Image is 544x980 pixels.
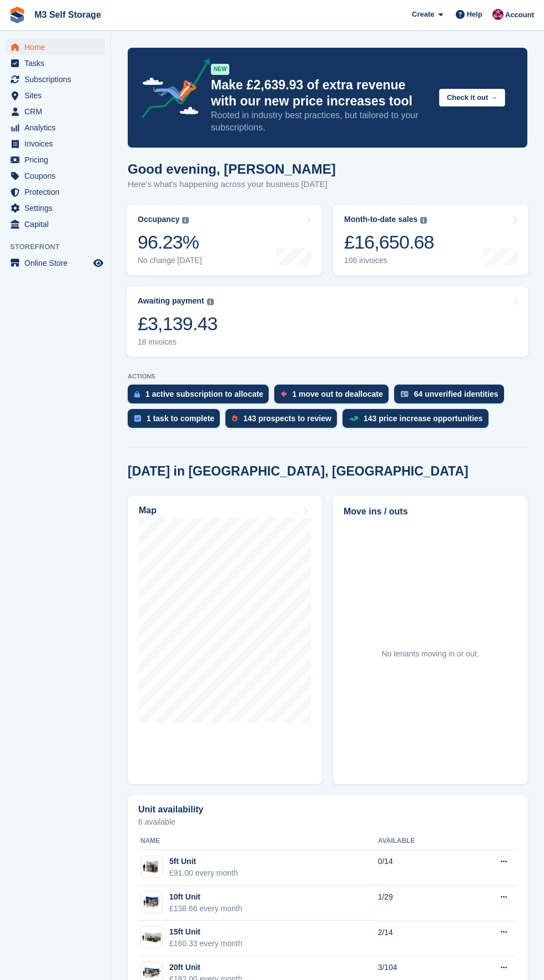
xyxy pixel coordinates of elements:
[24,255,91,271] span: Online Store
[207,299,214,305] img: icon-info-grey-7440780725fd019a000dd9b08b2336e03edf1995a4989e88bcd33f0948082b44.svg
[128,496,322,784] a: Map
[138,805,203,815] h2: Unit availability
[292,390,382,398] div: 1 move out to deallocate
[24,104,91,119] span: CRM
[134,391,140,398] img: active_subscription_to_allocate_icon-d502201f5373d7db506a760aba3b589e785aa758c864c3986d89f69b8ff3...
[401,391,409,397] img: verify_identity-adf6edd0f0f0b5bbfe63781bf79b02c33cf7c696d77639b501bdc392416b5a36.svg
[92,256,105,270] a: Preview store
[128,464,469,479] h2: [DATE] in [GEOGRAPHIC_DATA], [GEOGRAPHIC_DATA]
[128,161,336,176] h1: Good evening, [PERSON_NAME]
[6,120,105,135] a: menu
[24,120,91,135] span: Analytics
[141,859,162,875] img: 32-sqft-unit.jpg
[24,55,91,71] span: Tasks
[439,89,505,107] button: Check it out →
[24,216,91,232] span: Capital
[381,648,478,660] div: No tenants moving in or out.
[6,152,105,168] a: menu
[169,903,243,915] div: £138.66 every month
[420,217,427,224] img: icon-info-grey-7440780725fd019a000dd9b08b2336e03edf1995a4989e88bcd33f0948082b44.svg
[138,256,202,265] div: No change [DATE]
[138,312,218,335] div: £3,139.43
[281,391,286,397] img: move_outs_to_deallocate_icon-f764333ba52eb49d3ac5e1228854f67142a1ed5810a6f6cc68b1a99e826820c5.svg
[128,409,225,433] a: 1 task to complete
[138,832,378,850] th: Name
[141,930,162,946] img: 125-sqft-unit.jpg
[169,867,238,879] div: £91.00 every month
[24,39,91,55] span: Home
[138,818,517,826] p: 6 available
[127,286,528,357] a: Awaiting payment £3,139.43 18 invoices
[138,231,202,254] div: 96.23%
[6,55,105,71] a: menu
[6,136,105,151] a: menu
[10,241,110,252] span: Storefront
[6,255,105,271] a: menu
[134,415,141,422] img: task-75834270c22a3079a89374b754ae025e5fb1db73e45f91037f5363f120a921f8.svg
[342,409,494,433] a: 143 price increase opportunities
[394,385,510,409] a: 64 unverified identities
[127,205,322,275] a: Occupancy 96.23% No change [DATE]
[378,921,464,956] td: 2/14
[274,385,394,409] a: 1 move out to deallocate
[349,416,358,421] img: price_increase_opportunities-93ffe204e8149a01c8c9dc8f82e8f89637d9d84a8eef4429ea346261dce0b2c0.svg
[414,390,498,398] div: 64 unverified identities
[24,168,91,184] span: Coupons
[211,77,430,109] p: Make £2,639.93 of extra revenue with our new price increases tool
[169,962,243,973] div: 20ft Unit
[169,926,243,938] div: 15ft Unit
[6,88,105,103] a: menu
[344,231,434,254] div: £16,650.68
[333,205,528,275] a: Month-to-date sales £16,650.68 106 invoices
[24,152,91,168] span: Pricing
[467,9,482,20] span: Help
[232,415,238,422] img: prospect-51fa495bee0391a8d652442698ab0144808aea92771e9ea1ae160a38d050c398.svg
[505,9,534,21] span: Account
[128,178,336,191] p: Here's what's happening across your business [DATE]
[364,414,483,423] div: 143 price increase opportunities
[128,385,274,409] a: 1 active subscription to allocate
[6,216,105,232] a: menu
[344,505,517,518] h2: Move ins / outs
[30,6,105,24] a: M3 Self Storage
[344,256,434,265] div: 106 invoices
[133,59,210,122] img: price-adjustments-announcement-icon-8257ccfd72463d97f412b2fc003d46551f7dbcb40ab6d574587a9cd5c0d94...
[128,373,527,380] p: ACTIONS
[243,414,331,423] div: 143 prospects to review
[138,215,179,224] div: Occupancy
[6,72,105,87] a: menu
[169,938,243,949] div: £160.33 every month
[145,390,263,398] div: 1 active subscription to allocate
[344,215,417,224] div: Month-to-date sales
[378,850,464,886] td: 0/14
[182,217,189,224] img: icon-info-grey-7440780725fd019a000dd9b08b2336e03edf1995a4989e88bcd33f0948082b44.svg
[6,39,105,55] a: menu
[6,184,105,200] a: menu
[138,296,204,306] div: Awaiting payment
[378,832,464,850] th: Available
[211,109,430,134] p: Rooted in industry best practices, but tailored to your subscriptions.
[24,200,91,216] span: Settings
[492,9,503,20] img: Nick Jones
[225,409,342,433] a: 143 prospects to review
[141,894,162,910] img: 10-ft-container.jpg
[378,886,464,921] td: 1/29
[138,337,218,347] div: 18 invoices
[211,64,229,75] div: NEW
[412,9,434,20] span: Create
[24,184,91,200] span: Protection
[139,506,157,516] h2: Map
[169,891,243,903] div: 10ft Unit
[147,414,214,423] div: 1 task to complete
[24,88,91,103] span: Sites
[9,7,26,23] img: stora-icon-8386f47178a22dfd0bd8f6a31ec36ba5ce8667c1dd55bd0f319d3a0aa187defe.svg
[6,104,105,119] a: menu
[24,72,91,87] span: Subscriptions
[6,168,105,184] a: menu
[6,200,105,216] a: menu
[24,136,91,151] span: Invoices
[169,856,238,867] div: 5ft Unit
